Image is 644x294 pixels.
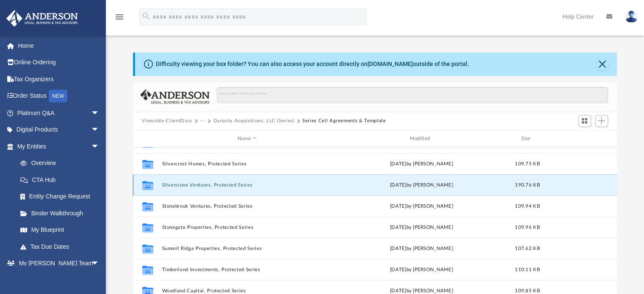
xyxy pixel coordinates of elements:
button: Series Cell Agreements & Template [302,117,386,125]
div: Difficulty viewing your box folder? You can also access your account directly on outside of the p... [156,60,469,69]
img: User Pic [625,11,638,23]
button: Silvercrest Homes, Protected Series [162,161,332,167]
a: Digital Productsarrow_drop_down [6,121,112,138]
span: 190.76 KB [515,183,539,187]
div: by [PERSON_NAME] [336,181,507,189]
a: Tax Organizers [6,71,112,88]
button: Switch to Grid View [578,115,591,127]
span: arrow_drop_down [91,121,108,139]
div: [DATE] by [PERSON_NAME] [336,266,507,274]
a: Home [6,37,112,54]
a: My Blueprint [12,222,108,239]
span: [DATE] [390,183,406,187]
button: Dynasty Acquisitions, LLC (Series) [213,117,294,125]
div: id [548,135,607,143]
div: id [136,135,158,143]
div: [DATE] by [PERSON_NAME] [336,245,507,253]
button: Close [596,58,608,70]
a: My Entitiesarrow_drop_down [6,138,112,155]
button: Silverstone Ventures, Protected Series [162,182,332,188]
button: Summit Ridge Properties, Protected Series [162,246,332,251]
input: Search files and folders [217,87,608,103]
button: Woodland Capital, Protected Series [162,288,332,294]
span: 109.94 KB [515,204,539,209]
button: Stonegate Properties, Protected Series [162,225,332,230]
span: 109.96 KB [515,225,539,230]
a: Binder Walkthrough [12,205,112,222]
a: CTA Hub [12,171,112,188]
div: [DATE] by [PERSON_NAME] [336,203,507,210]
span: arrow_drop_down [91,104,108,122]
span: 110.11 KB [515,267,539,272]
a: Overview [12,155,112,172]
a: Online Ordering [6,54,112,71]
span: 109.75 KB [515,162,539,166]
div: Size [510,135,544,143]
a: Entity Change Request [12,188,112,205]
div: [DATE] by [PERSON_NAME] [336,224,507,231]
a: [DOMAIN_NAME] [368,60,413,67]
button: Add [595,115,608,127]
span: arrow_drop_down [91,138,108,155]
button: Stonebrook Ventures, Protected Series [162,203,332,209]
div: Name [161,135,332,143]
span: arrow_drop_down [91,255,108,272]
img: Anderson Advisors Platinum Portal [4,10,80,27]
div: NEW [49,90,67,102]
span: 107.62 KB [515,246,539,251]
a: menu [114,16,124,22]
a: My [PERSON_NAME] Teamarrow_drop_down [6,255,108,272]
button: Timberland Investments, Protected Series [162,267,332,272]
a: Tax Due Dates [12,238,112,255]
a: Order StatusNEW [6,88,112,105]
span: 109.85 KB [515,289,539,293]
button: Viewable-ClientDocs [142,117,192,125]
div: Modified [336,135,506,143]
div: [DATE] by [PERSON_NAME] [336,160,507,168]
i: menu [114,12,124,22]
a: Platinum Q&Aarrow_drop_down [6,104,112,121]
button: ··· [200,117,205,125]
i: search [141,11,151,21]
